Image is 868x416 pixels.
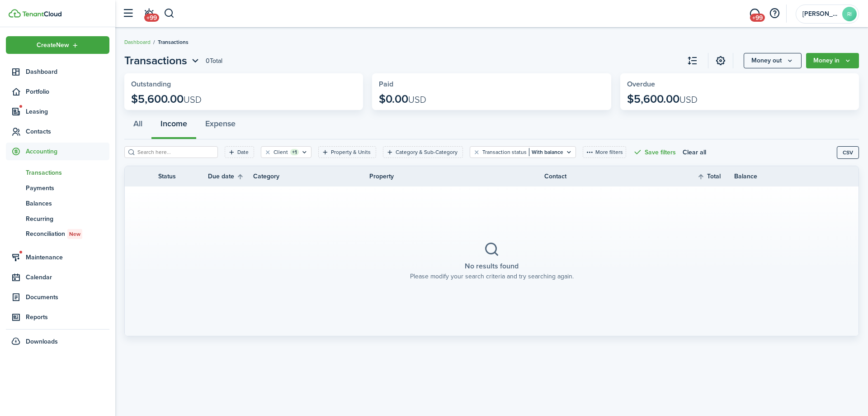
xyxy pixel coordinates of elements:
th: Status [158,172,208,181]
p: $0.00 [379,93,426,105]
span: Transactions [124,53,187,69]
button: CSV [837,146,859,159]
span: Portfolio [26,87,109,96]
a: Transactions [6,165,109,180]
th: Sort [208,171,253,182]
button: Search [164,6,175,21]
span: RANDALL INVESTMENT PROPERTIES [802,11,839,17]
span: USD [184,93,202,106]
button: Transactions [124,53,201,69]
filter-tag-label: Date [237,148,249,156]
span: Maintenance [26,253,109,262]
button: Clear all [683,146,706,158]
button: Money out [744,53,802,68]
widget-stats-title: Outstanding [131,80,356,88]
a: ReconciliationNew [6,226,109,242]
p: $5,600.00 [131,93,202,105]
a: Messaging [746,2,763,25]
a: Dashboard [124,38,151,46]
filter-tag: Open filter [225,146,254,158]
a: Balances [6,196,109,211]
button: Open menu [744,53,802,68]
a: Notifications [140,2,157,25]
filter-tag: Open filter [261,146,311,158]
filter-tag-label: Category & Sub-Category [396,148,458,156]
span: Documents [26,292,109,302]
a: Dashboard [6,63,109,81]
span: Reconciliation [26,229,109,239]
button: Clear filter [473,148,481,156]
button: Open sidebar [119,5,137,22]
button: Open menu [6,36,109,54]
span: USD [679,93,698,106]
span: USD [408,93,426,106]
button: Open resource center [767,6,782,21]
span: Accounting [26,147,109,156]
span: Reports [26,312,109,322]
span: Dashboard [26,67,109,77]
th: Contact [544,172,680,181]
button: All [124,112,151,139]
span: Calendar [26,273,109,282]
th: Category [253,172,369,181]
header-page-total: 0 Total [206,56,222,66]
a: Payments [6,180,109,196]
placeholder-description: Please modify your search criteria and try searching again. [410,272,574,281]
th: Balance [734,172,788,181]
span: Create New [37,42,69,48]
filter-tag: Open filter [383,146,463,158]
span: Contacts [26,127,109,136]
span: New [69,230,80,238]
span: +99 [144,14,159,22]
span: Transactions [158,38,189,46]
avatar-text: RI [842,7,857,21]
span: Leasing [26,107,109,116]
button: More filters [583,146,626,158]
button: Expense [196,112,245,139]
p: $5,600.00 [627,93,698,105]
span: Downloads [26,337,58,346]
th: Sort [697,171,734,182]
a: Recurring [6,211,109,226]
filter-tag-value: With balance [529,148,563,156]
button: Clear filter [264,148,272,156]
filter-tag: Open filter [318,146,376,158]
span: +99 [750,14,765,22]
input: Search here... [135,148,215,157]
filter-tag-label: Transaction status [482,148,527,156]
span: Transactions [26,168,109,177]
span: Balances [26,199,109,208]
img: TenantCloud [9,9,21,18]
placeholder-title: No results found [465,261,519,272]
filter-tag-label: Client [274,148,288,156]
filter-tag: Open filter [470,146,576,158]
th: Property [369,172,544,181]
a: Reports [6,308,109,326]
button: Money in [806,53,859,68]
button: Open menu [124,53,201,69]
widget-stats-title: Overdue [627,80,852,88]
filter-tag-counter: +1 [290,149,299,155]
button: Open menu [806,53,859,68]
span: Payments [26,183,109,193]
button: Save filters [633,146,676,158]
filter-tag-label: Property & Units [331,148,371,156]
widget-stats-title: Paid [379,80,604,88]
img: TenantCloud [22,11,61,17]
span: Recurring [26,214,109,224]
